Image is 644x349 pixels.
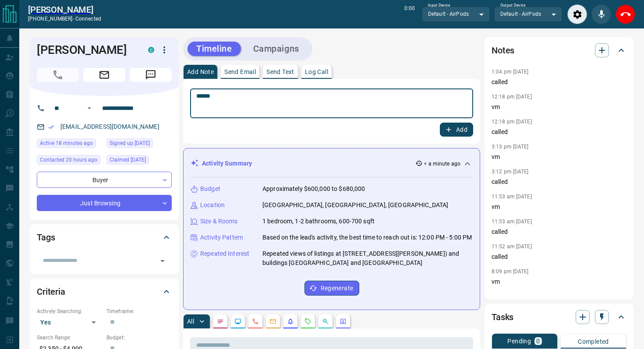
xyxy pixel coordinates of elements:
p: 12:18 pm [DATE] [492,119,532,125]
button: Open [84,103,95,113]
p: Activity Pattern [200,233,243,242]
h2: Notes [492,43,514,57]
p: 1:04 pm [DATE] [492,69,529,75]
p: Repeated Interest [200,249,249,258]
h2: Tags [37,230,55,244]
p: 8:08 pm [DATE] [492,293,529,300]
span: Active 18 minutes ago [40,139,93,148]
span: connected [75,16,101,22]
p: called [492,177,626,187]
p: vm [492,202,626,212]
p: < a minute ago [424,160,460,168]
div: Notes [492,40,626,61]
a: [EMAIL_ADDRESS][DOMAIN_NAME] [60,123,159,130]
div: Buyer [37,172,172,188]
p: 1 bedroom, 1-2 bathrooms, 600-700 sqft [262,217,375,226]
div: Activity Summary< a minute ago [191,155,473,172]
p: Add Note [187,69,214,75]
div: Wed Sep 07 2022 [106,138,172,151]
p: [GEOGRAPHIC_DATA], [GEOGRAPHIC_DATA], [GEOGRAPHIC_DATA] [262,201,448,210]
div: Default - AirPods [494,7,562,21]
p: Budget: [106,334,172,342]
p: Based on the lead's activity, the best time to reach out is: 12:00 PM - 5:00 PM [262,233,472,242]
p: 8:09 pm [DATE] [492,268,529,275]
a: [PERSON_NAME] [28,4,101,15]
span: Email [83,68,125,82]
p: vm [492,277,626,286]
p: Size & Rooms [200,217,238,226]
p: Timeframe: [106,307,172,315]
p: called [492,127,626,137]
div: Tags [37,227,172,248]
svg: Requests [304,318,311,325]
svg: Emails [269,318,276,325]
p: Location [200,201,225,210]
svg: Lead Browsing Activity [234,318,241,325]
h2: Criteria [37,285,65,299]
button: Regenerate [304,281,359,296]
p: All [187,318,194,324]
p: Repeated views of listings at [STREET_ADDRESS][PERSON_NAME]) and buildings [GEOGRAPHIC_DATA] and ... [262,249,473,268]
p: Activity Summary [202,159,252,168]
p: 3:13 pm [DATE] [492,144,529,150]
span: Contacted 20 hours ago [40,155,97,164]
div: Criteria [37,281,172,302]
p: [PHONE_NUMBER] - [28,15,101,23]
span: Claimed [DATE] [110,155,146,164]
p: 0 [536,338,540,344]
div: Audio Settings [567,4,587,24]
p: Completed [578,338,609,345]
p: 11:53 am [DATE] [492,219,532,225]
p: 11:53 am [DATE] [492,194,532,200]
div: Wed Oct 15 2025 [37,138,102,151]
p: 12:18 pm [DATE] [492,94,532,100]
p: Approximately $600,000 to $680,000 [262,184,365,194]
svg: Notes [217,318,224,325]
label: Input Device [428,3,450,8]
button: Timeline [188,42,241,56]
p: Log Call [305,69,328,75]
h2: Tasks [492,310,513,324]
div: Mute [591,4,611,24]
div: Wed Sep 07 2022 [106,155,172,167]
p: Budget [200,184,220,194]
button: Add [440,123,473,137]
p: called [492,227,626,236]
p: vm [492,152,626,162]
label: Output Device [500,3,525,8]
h1: [PERSON_NAME] [37,43,135,57]
p: called [492,252,626,261]
p: Actively Searching: [37,307,102,315]
svg: Calls [252,318,259,325]
div: Yes [37,315,102,329]
div: Tasks [492,307,626,328]
p: Pending [507,338,531,344]
p: 0:00 [404,4,415,24]
div: End Call [616,4,635,24]
p: Send Text [266,69,294,75]
svg: Email Verified [48,124,54,130]
p: called [492,78,626,87]
div: condos.ca [148,47,154,53]
span: Message [130,68,172,82]
div: Tue Oct 14 2025 [37,155,102,167]
span: Signed up [DATE] [110,139,150,148]
div: Default - AirPods [422,7,490,21]
button: Open [156,255,169,267]
svg: Opportunities [322,318,329,325]
div: Just Browsing [37,195,172,211]
p: Search Range: [37,334,102,342]
svg: Listing Alerts [287,318,294,325]
p: Send Email [224,69,256,75]
button: Campaigns [244,42,308,56]
p: 11:52 am [DATE] [492,243,532,250]
svg: Agent Actions [340,318,347,325]
p: vm [492,102,626,112]
span: Call [37,68,79,82]
p: 3:12 pm [DATE] [492,169,529,175]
